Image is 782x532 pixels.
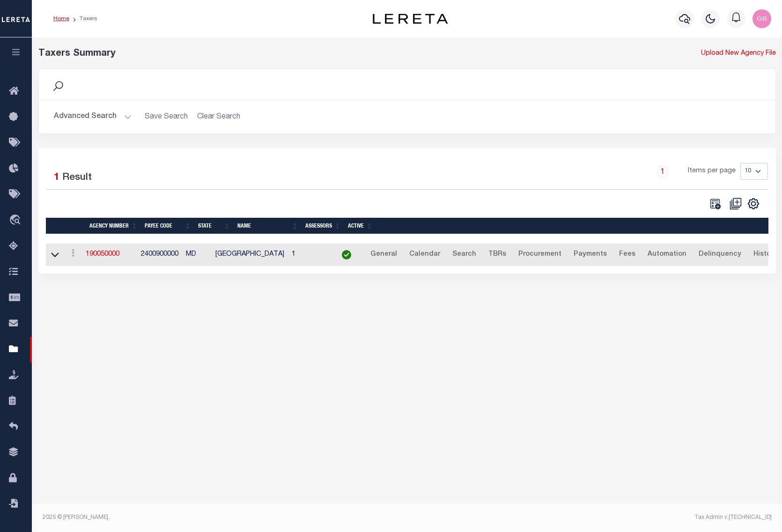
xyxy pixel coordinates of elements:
[615,247,640,262] a: Fees
[86,251,119,258] a: 190050000
[694,247,745,262] a: Delinquency
[569,247,611,262] a: Payments
[752,9,771,28] img: svg+xml;base64,PHN2ZyB4bWxucz0iaHR0cDovL3d3dy53My5vcmcvMjAwMC9zdmciIHBvaW50ZXItZXZlbnRzPSJub25lIi...
[54,173,59,183] span: 1
[194,218,234,234] th: State: activate to sort column ascending
[38,47,588,61] div: Taxers Summary
[342,250,351,259] img: check-icon-green.svg
[69,15,97,23] li: Taxers
[36,513,407,522] div: 2025 © [PERSON_NAME].
[86,218,141,234] th: Agency Number: activate to sort column ascending
[9,214,24,227] i: travel_explore
[701,49,776,59] a: Upload New Agency File
[643,247,691,262] a: Automation
[288,244,331,266] td: 1
[366,247,401,262] a: General
[212,244,288,266] td: [GEOGRAPHIC_DATA]
[376,218,781,234] th: &nbsp;
[137,244,182,266] td: 2400900000
[688,166,736,177] span: Items per page
[514,247,566,262] a: Procurement
[749,247,781,262] a: History
[141,218,194,234] th: Payee Code: activate to sort column ascending
[182,244,212,266] td: MD
[302,218,344,234] th: Assessors: activate to sort column ascending
[373,14,448,24] img: logo-dark.svg
[344,218,376,234] th: Active: activate to sort column ascending
[54,108,132,126] button: Advanced Search
[448,247,480,262] a: Search
[405,247,444,262] a: Calendar
[234,218,302,234] th: Name: activate to sort column ascending
[414,513,772,522] div: Tax Admin v.[TECHNICAL_ID]
[53,16,69,22] a: Home
[657,166,668,177] a: 1
[62,170,92,185] label: Result
[484,247,510,262] a: TBRs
